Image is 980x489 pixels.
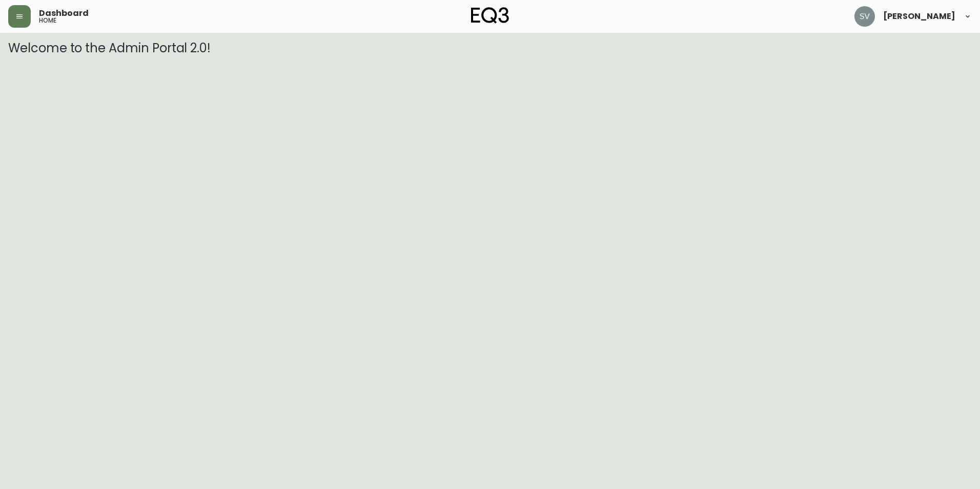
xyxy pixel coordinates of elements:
h3: Welcome to the Admin Portal 2.0! [8,41,972,55]
h5: home [39,17,56,24]
span: Dashboard [39,9,89,17]
img: 0ef69294c49e88f033bcbeb13310b844 [854,6,875,27]
span: [PERSON_NAME] [883,12,955,21]
img: logo [471,7,509,24]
